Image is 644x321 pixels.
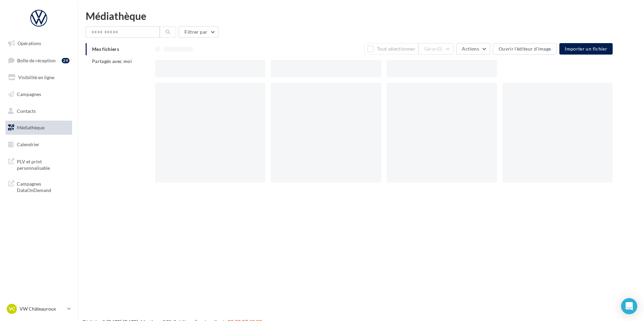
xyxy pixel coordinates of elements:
[9,306,15,312] span: VC
[17,108,36,114] span: Contacts
[4,70,74,85] a: Visibilité en ligne
[92,58,132,64] span: Partagés avec moi
[4,36,74,51] a: Opérations
[17,157,69,171] span: PLV et print personnalisable
[462,46,479,52] span: Actions
[4,176,74,196] a: Campagnes DataOnDemand
[364,43,418,55] button: Tout sélectionner
[17,125,45,130] span: Médiathèque
[86,11,636,21] div: Médiathèque
[4,121,74,135] a: Médiathèque
[17,57,56,63] span: Boîte de réception
[18,40,41,46] span: Opérations
[418,43,454,55] button: Gérer(0)
[565,46,607,52] span: Importer un fichier
[20,306,64,312] p: VW Châteauroux
[456,43,490,55] button: Actions
[493,43,557,55] button: Ouvrir l'éditeur d'image
[4,154,74,174] a: PLV et print personnalisable
[4,87,74,101] a: Campagnes
[17,141,39,147] span: Calendrier
[559,43,613,55] button: Importer un fichier
[18,74,54,80] span: Visibilité en ligne
[5,302,72,315] a: VC VW Châteauroux
[17,179,69,194] span: Campagnes DataOnDemand
[4,137,74,152] a: Calendrier
[4,53,74,68] a: Boîte de réception29
[4,104,74,118] a: Contacts
[179,26,218,38] button: Filtrer par
[621,298,637,314] div: Open Intercom Messenger
[437,46,443,52] span: (0)
[92,46,119,52] span: Mes fichiers
[17,91,41,97] span: Campagnes
[62,58,69,63] div: 29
